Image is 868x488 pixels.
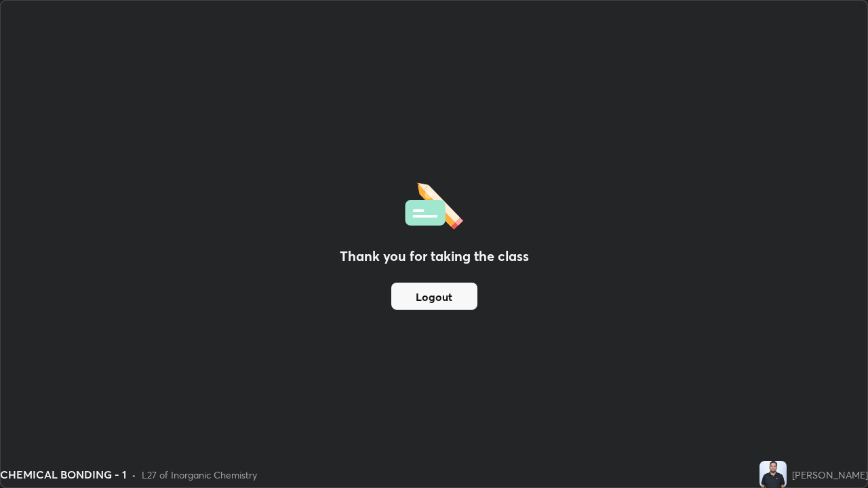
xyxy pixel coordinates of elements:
[391,283,477,310] button: Logout
[142,468,257,482] div: L27 of Inorganic Chemistry
[759,461,787,488] img: e1c97fa6ee1c4dd2a6afcca3344b7cb0.jpg
[792,468,868,482] div: [PERSON_NAME]
[132,468,136,482] div: •
[405,178,463,230] img: offlineFeedback.1438e8b3.svg
[340,246,529,266] h2: Thank you for taking the class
